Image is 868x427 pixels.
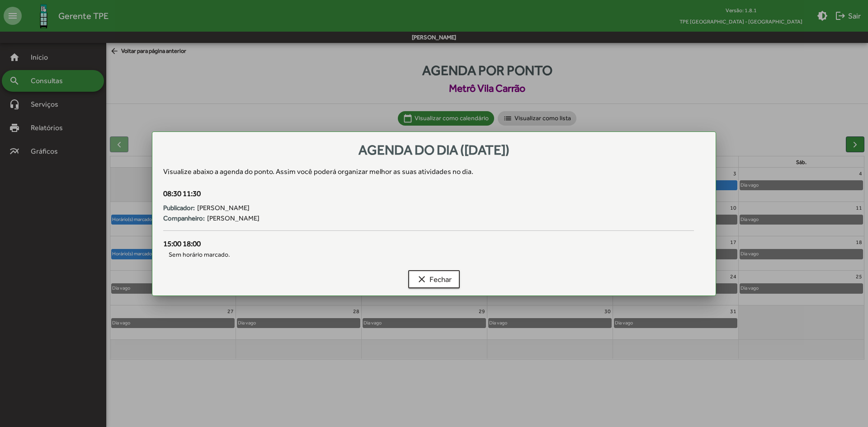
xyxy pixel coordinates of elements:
[359,142,509,158] span: Agenda do dia ([DATE])
[207,213,259,224] span: [PERSON_NAME]
[408,270,460,288] button: Fechar
[163,166,705,177] div: Visualize abaixo a agenda do ponto . Assim você poderá organizar melhor as suas atividades no dia.
[197,203,250,213] span: [PERSON_NAME]
[163,238,694,250] div: 15:00 18:00
[163,250,694,259] span: Sem horário marcado.
[416,271,452,287] span: Fechar
[163,203,195,213] strong: Publicador:
[163,213,205,224] strong: Companheiro:
[416,274,427,285] mat-icon: clear
[163,188,694,200] div: 08:30 11:30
